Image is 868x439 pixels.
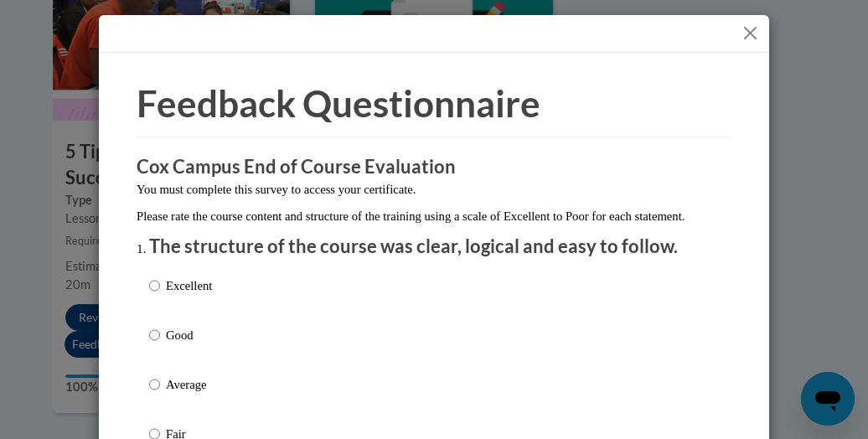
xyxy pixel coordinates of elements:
input: Average [149,375,160,394]
p: You must complete this survey to access your certificate. [137,180,731,199]
p: The structure of the course was clear, logical and easy to follow. [149,234,719,260]
p: Good [166,326,212,344]
h3: Cox Campus End of Course Evaluation [137,154,731,180]
p: Average [166,375,212,394]
span: Feedback Questionnaire [137,81,540,125]
p: Please rate the course content and structure of the training using a scale of Excellent to Poor f... [137,207,731,225]
input: Excellent [149,276,160,295]
button: Close [740,23,761,44]
p: Excellent [166,276,212,295]
input: Good [149,326,160,344]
